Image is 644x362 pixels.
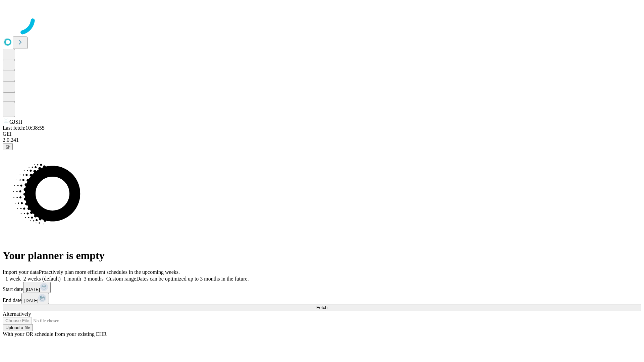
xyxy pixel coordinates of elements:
[9,119,22,125] span: GJSH
[39,269,180,275] span: Proactively plan more efficient schedules in the upcoming weeks.
[5,276,21,282] span: 1 week
[3,137,641,143] div: 2.0.241
[63,276,81,282] span: 1 month
[84,276,104,282] span: 3 months
[3,311,31,317] span: Alternatively
[23,276,61,282] span: 2 weeks (default)
[3,331,107,337] span: With your OR schedule from your existing EHR
[23,282,51,293] button: [DATE]
[3,282,641,293] div: Start date
[3,324,33,331] button: Upload a file
[3,269,39,275] span: Import your data
[3,125,45,131] span: Last fetch: 10:38:55
[26,287,40,292] span: [DATE]
[136,276,249,282] span: Dates can be optimized up to 3 months in the future.
[3,143,13,150] button: @
[316,305,327,310] span: Fetch
[3,304,641,311] button: Fetch
[21,293,49,304] button: [DATE]
[3,249,641,262] h1: Your planner is empty
[5,144,10,149] span: @
[106,276,136,282] span: Custom range
[24,298,38,303] span: [DATE]
[3,293,641,304] div: End date
[3,131,641,137] div: GEI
